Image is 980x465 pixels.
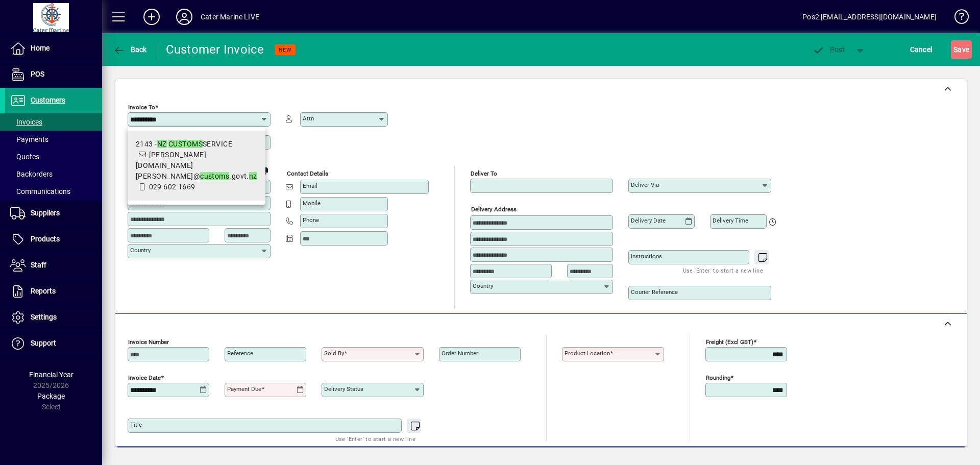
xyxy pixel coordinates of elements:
a: Staff [5,253,102,278]
span: Financial Year [29,371,73,379]
mat-label: Order number [442,350,478,357]
mat-label: Title [130,421,142,428]
a: Products [5,227,102,252]
a: Payments [5,131,102,148]
span: Support [31,339,56,347]
em: nz [249,172,257,180]
span: Staff [31,261,46,269]
a: Home [5,36,102,61]
a: Quotes [5,148,102,165]
span: Package [37,392,65,400]
mat-label: Courier Reference [631,288,678,296]
em: NZ [157,140,167,148]
button: Profile [168,8,201,26]
mat-hint: Use 'Enter' to start a new line [335,433,415,445]
span: Payments [10,135,48,143]
em: CUSTOMS [168,140,203,148]
app-page-header-button: Back [102,40,158,59]
span: Backorders [10,170,53,178]
span: NEW [279,46,291,53]
mat-label: Country [130,247,151,254]
a: Communications [5,183,102,200]
mat-label: Invoice date [128,374,161,381]
button: Save [951,40,972,59]
mat-label: Delivery time [713,217,748,224]
mat-label: Payment due [227,385,261,393]
mat-label: Invoice number [128,338,169,346]
mat-label: Instructions [631,253,662,260]
a: Support [5,331,102,356]
div: Cater Marine LIVE [201,9,259,25]
a: POS [5,62,102,87]
button: Copy to Delivery address [257,162,273,179]
span: Settings [31,313,57,321]
mat-label: Invoice To [128,104,155,111]
button: Post [807,40,850,59]
span: ost [812,45,845,54]
mat-label: Mobile [303,200,321,207]
span: Products [31,235,60,243]
mat-label: Freight (excl GST) [706,338,753,346]
span: Invoices [10,118,42,126]
div: 2143 - SERVICE [136,139,257,150]
a: Knowledge Base [947,2,967,35]
a: Suppliers [5,201,102,226]
mat-label: Sold by [324,350,344,357]
span: Home [31,44,50,52]
span: Back [113,45,147,54]
mat-label: Country [473,282,493,289]
mat-label: Phone [303,216,319,224]
span: Suppliers [31,209,60,217]
a: Backorders [5,165,102,183]
span: Communications [10,187,70,195]
span: P [830,45,835,54]
span: [PERSON_NAME][DOMAIN_NAME][PERSON_NAME]@ .govt. [136,151,257,180]
div: Customer Invoice [166,41,264,58]
mat-label: Deliver via [631,181,659,188]
mat-hint: Use 'Enter' to start a new line [683,264,763,276]
button: Add [135,8,168,26]
mat-label: Delivery date [631,217,666,224]
a: Reports [5,279,102,304]
mat-label: Delivery status [324,385,363,393]
mat-option: 2143 - NZ CUSTOMS SERVICE [128,131,265,201]
button: Cancel [908,40,935,59]
mat-label: Product location [565,350,610,357]
span: ave [953,41,969,58]
mat-label: Reference [227,350,253,357]
a: Settings [5,305,102,330]
a: Invoices [5,113,102,131]
mat-label: Email [303,182,317,189]
em: customs [200,172,229,180]
mat-label: Attn [303,115,314,122]
span: S [953,45,958,54]
span: Cancel [910,41,933,58]
mat-label: Rounding [706,374,730,381]
span: 029 602 1669 [149,183,195,191]
span: Customers [31,96,65,104]
span: Quotes [10,153,39,161]
button: Back [110,40,150,59]
span: POS [31,70,44,78]
span: Reports [31,287,56,295]
mat-label: Deliver To [471,170,497,177]
div: Pos2 [EMAIL_ADDRESS][DOMAIN_NAME] [802,9,937,25]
